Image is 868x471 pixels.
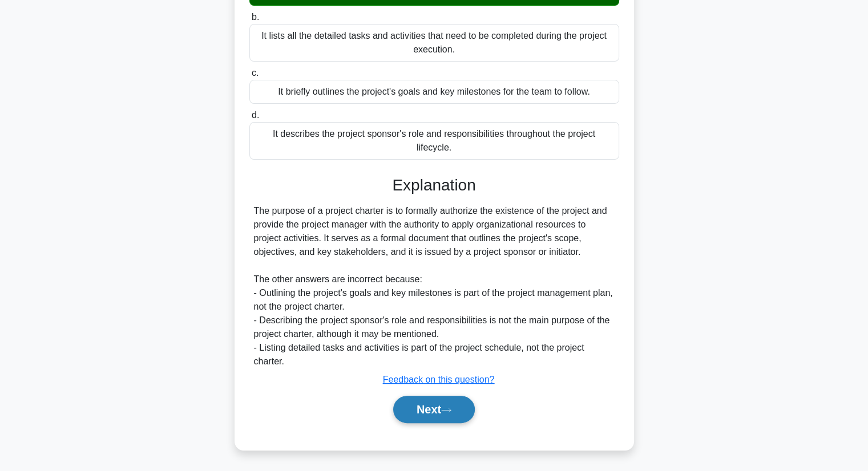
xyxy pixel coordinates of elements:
div: It briefly outlines the project's goals and key milestones for the team to follow. [249,80,619,104]
div: It describes the project sponsor's role and responsibilities throughout the project lifecycle. [249,122,619,160]
a: Feedback on this question? [383,375,495,384]
span: d. [252,110,259,120]
h3: Explanation [256,176,612,195]
div: The purpose of a project charter is to formally authorize the existence of the project and provid... [254,204,615,368]
span: b. [252,12,259,22]
div: It lists all the detailed tasks and activities that need to be completed during the project execu... [249,24,619,62]
button: Next [393,396,475,423]
span: c. [252,68,259,78]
